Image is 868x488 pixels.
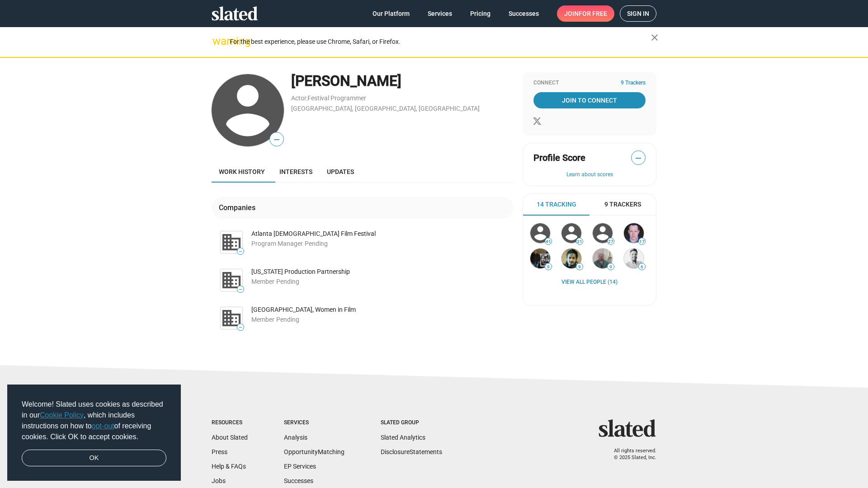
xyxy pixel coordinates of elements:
[212,463,246,470] a: Help & FAQs
[22,450,166,467] a: dismiss cookie message
[212,448,227,455] a: Press
[237,287,244,292] span: —
[621,80,646,87] span: 9 Trackers
[381,419,442,427] div: Slated Group
[535,92,644,108] span: Join To Connect
[212,434,248,441] a: About Slated
[381,448,442,455] a: DisclosureStatements
[509,5,539,22] span: Successes
[620,5,656,22] a: Sign in
[40,411,84,419] a: Cookie Policy
[284,477,313,484] a: Successes
[276,316,299,323] span: Pending
[545,264,552,270] span: 9
[251,267,514,276] div: [US_STATE] Production Partnership
[212,36,223,47] mat-icon: warning
[7,385,181,481] div: cookieconsent
[251,316,274,323] span: Member
[291,71,514,91] div: [PERSON_NAME]
[251,278,274,285] span: Member
[564,5,607,22] span: Join
[284,448,344,455] a: OpportunityMatching
[639,239,645,244] span: 17
[212,477,226,484] a: Jobs
[92,422,114,430] a: opt-out
[561,249,581,268] img: Mohit Soni
[276,278,299,285] span: Pending
[320,161,361,183] a: Updates
[557,5,614,22] a: Joinfor free
[561,279,618,286] a: View all People (14)
[284,434,307,441] a: Analysis
[624,223,644,243] img: Dustin Lewis
[604,448,656,461] p: All rights reserved. © 2025 Slated, Inc.
[270,134,283,145] span: —
[291,105,480,112] a: [GEOGRAPHIC_DATA], [GEOGRAPHIC_DATA], [GEOGRAPHIC_DATA]
[291,94,307,102] a: Actor
[627,6,649,21] span: Sign in
[272,161,320,183] a: Interests
[230,36,651,48] div: For the best experience, please use Chrome, Safari, or Firefox.
[307,94,366,102] a: Festival Programmer
[533,92,646,108] a: Join To Connect
[530,249,550,268] img: "Rick" Richard Greenwood Jr.
[533,152,585,164] span: Profile Score
[381,434,425,441] a: Slated Analytics
[428,5,452,22] span: Services
[305,240,328,247] span: Pending
[576,239,583,244] span: 31
[501,5,546,22] a: Successes
[237,325,244,330] span: —
[624,249,644,268] img: Landon Gorman
[470,5,491,22] span: Pricing
[327,168,354,175] span: Updates
[251,230,514,238] div: Atlanta [DEMOGRAPHIC_DATA] Film Festival
[219,168,265,175] span: Work history
[373,5,410,22] span: Our Platform
[576,264,583,270] span: 9
[537,200,576,209] span: 14 Tracking
[632,152,645,164] span: —
[284,463,316,470] a: EP Services
[604,200,641,209] span: 9 Trackers
[307,96,307,101] span: ,
[251,240,303,247] span: Program Manager
[579,5,607,22] span: for free
[237,249,244,254] span: —
[212,161,272,183] a: Work history
[545,239,552,244] span: 41
[420,5,459,22] a: Services
[608,239,614,244] span: 27
[212,419,248,427] div: Resources
[279,168,312,175] span: Interests
[365,5,417,22] a: Our Platform
[219,203,259,212] div: Companies
[649,32,660,43] mat-icon: close
[533,80,646,87] div: Connect
[533,171,646,178] button: Learn about scores
[639,264,645,270] span: 6
[251,305,514,314] div: [GEOGRAPHIC_DATA], Women in Film
[463,5,498,22] a: Pricing
[284,419,344,427] div: Services
[22,399,166,442] span: Welcome! Slated uses cookies as described in our , which includes instructions on how to of recei...
[593,249,613,268] img: Ken Feinberg
[608,264,614,270] span: 9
